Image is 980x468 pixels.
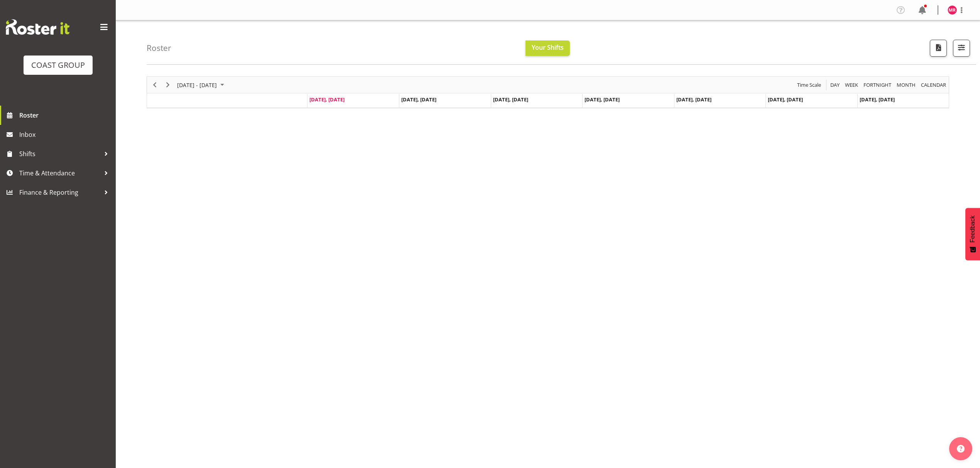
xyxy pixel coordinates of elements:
[19,187,100,198] span: Finance & Reporting
[19,109,112,121] span: Roster
[965,208,980,260] button: Feedback - Show survey
[31,59,85,71] div: COAST GROUP
[525,40,570,56] button: Your Shifts
[19,148,100,160] span: Shifts
[969,215,976,242] span: Feedback
[147,44,171,52] h4: Roster
[532,43,564,52] span: Your Shifts
[930,40,947,57] button: Download a PDF of the roster according to the set date range.
[957,445,965,453] img: help-xxl-2.png
[19,129,112,140] span: Inbox
[19,167,100,179] span: Time & Attendance
[953,40,970,57] button: Filter Shifts
[6,19,69,35] img: Rosterit website logo
[948,5,957,15] img: mathew-rolle10807.jpg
